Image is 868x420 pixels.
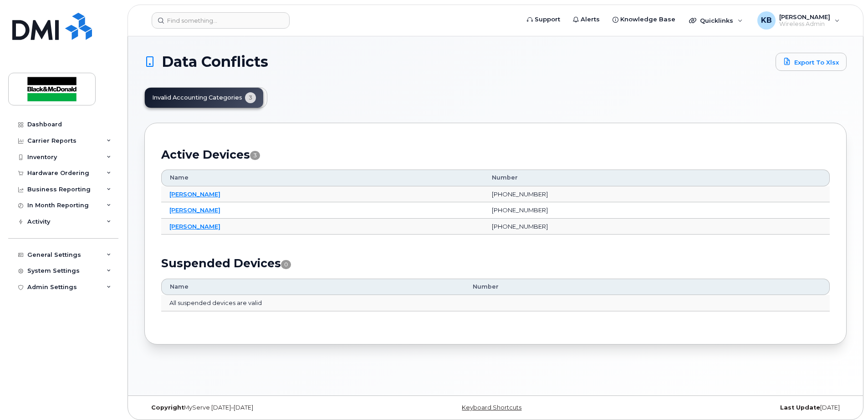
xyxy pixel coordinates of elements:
a: Keyboard Shortcuts [462,404,521,411]
span: 3 [250,151,260,160]
h2: Active Devices [161,148,830,161]
a: Export to Xlsx [776,53,847,71]
th: Name [161,279,465,295]
div: [DATE] [613,404,847,411]
th: Number [465,279,830,295]
td: [PHONE_NUMBER] [484,202,830,219]
span: Data Conflicts [162,55,268,69]
th: Number [484,170,830,186]
span: 0 [281,260,291,269]
td: All suspended devices are valid [161,295,830,311]
td: [PHONE_NUMBER] [484,186,830,203]
strong: Copyright [151,404,184,411]
h2: Suspended Devices [161,256,830,270]
td: [PHONE_NUMBER] [484,219,830,235]
th: Name [161,170,484,186]
a: [PERSON_NAME] [169,223,220,230]
a: [PERSON_NAME] [169,190,220,198]
a: [PERSON_NAME] [169,206,220,214]
strong: Last Update [780,404,820,411]
div: MyServe [DATE]–[DATE] [144,404,378,411]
